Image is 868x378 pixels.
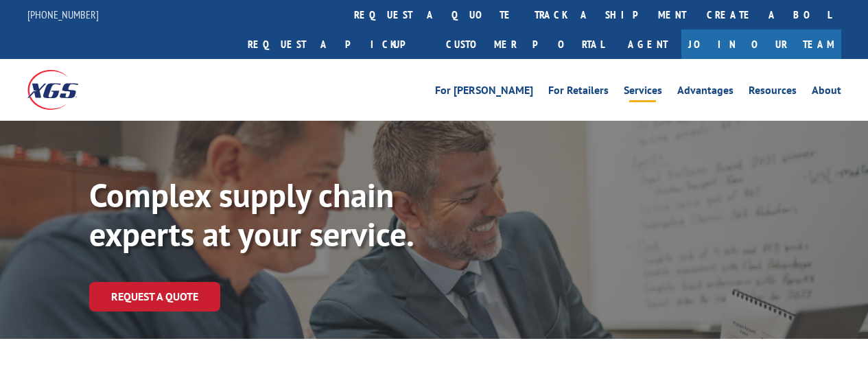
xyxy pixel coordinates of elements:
a: [PHONE_NUMBER] [27,8,99,21]
a: For [PERSON_NAME] [435,85,533,100]
a: Request a pickup [237,29,436,59]
a: About [812,85,841,100]
a: For Retailers [548,85,609,100]
a: Join Our Team [681,29,841,59]
a: Advantages [677,85,734,100]
a: Customer Portal [436,29,614,59]
a: Agent [614,29,681,59]
p: Complex supply chain experts at your service. [89,176,501,255]
a: Services [624,85,662,100]
a: Request a Quote [89,282,220,311]
a: Resources [749,85,797,100]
